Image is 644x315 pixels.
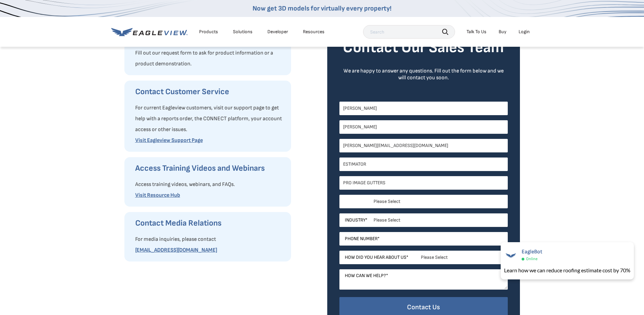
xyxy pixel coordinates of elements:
div: We are happy to answer any questions. Fill out the form below and we will contact you soon. [339,68,508,81]
p: Fill out our request form to ask for product information or a product demonstration. [135,48,284,69]
a: Visit Eagleview Support Page [135,137,203,144]
a: Buy [499,29,506,35]
p: For media inquiries, please contact [135,234,284,245]
span: EagleBot [522,249,542,255]
a: Visit Resource Hub [135,192,180,198]
input: Search [363,25,455,39]
div: Resources [303,29,325,35]
div: Products [199,29,218,35]
div: Solutions [233,29,253,35]
div: Talk To Us [467,29,486,35]
h3: Access Training Videos and Webinars [135,163,284,174]
div: Login [519,29,530,35]
p: For current Eagleview customers, visit our support page to get help with a reports order, the CON... [135,103,284,135]
strong: Contact Our Sales Team [343,38,504,57]
a: Now get 3D models for virtually every property! [253,4,391,13]
a: Developer [267,29,288,35]
span: Online [526,256,538,261]
p: Access training videos, webinars, and FAQs. [135,179,284,190]
h3: Contact Customer Service [135,86,284,97]
a: [EMAIL_ADDRESS][DOMAIN_NAME] [135,247,217,253]
div: Learn how we can reduce roofing estimate cost by 70% [504,266,630,274]
h3: Contact Media Relations [135,218,284,229]
img: EagleBot [504,249,518,262]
